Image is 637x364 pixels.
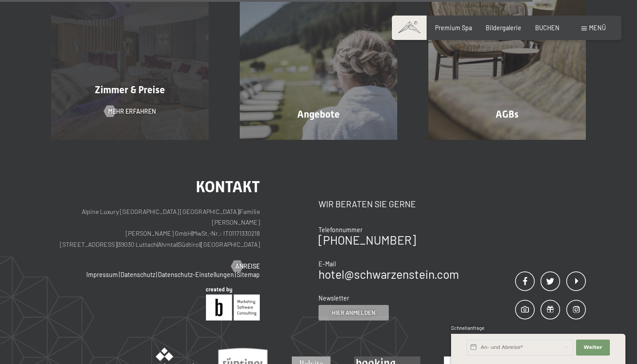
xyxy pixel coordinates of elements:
span: | [235,271,236,278]
span: Schnellanfrage [451,325,484,331]
a: Impressum [86,271,118,278]
span: Anreise [235,262,260,271]
img: Brandnamic GmbH | Leading Hospitality Solutions [206,287,260,320]
span: AGBs [496,109,519,120]
a: BUCHEN [535,24,560,32]
a: Sitemap [237,271,260,278]
span: Newsletter [318,294,349,302]
span: | [156,271,157,278]
a: Datenschutz-Einstellungen [158,271,234,278]
a: [PHONE_NUMBER] [318,233,416,247]
a: hotel@schwarzenstein.com [318,267,459,281]
span: Angebote [297,109,340,120]
span: Weiter [584,344,602,351]
button: Weiter [576,340,610,356]
a: Anreise [231,262,260,271]
span: | [200,241,201,248]
span: Mehr erfahren [108,107,156,116]
span: Hier anmelden [332,309,375,317]
span: Menü [589,24,606,32]
a: Premium Spa [435,24,472,32]
span: | [119,271,120,278]
span: Telefonnummer [318,226,363,233]
span: | [239,208,240,215]
a: Bildergalerie [486,24,521,32]
span: | [177,241,178,248]
a: Datenschutz [121,271,155,278]
span: | [117,241,118,248]
p: Alpine Luxury [GEOGRAPHIC_DATA] [GEOGRAPHIC_DATA] Familie [PERSON_NAME] [PERSON_NAME] GmbH MwSt.-... [51,206,260,250]
span: Wir beraten Sie gerne [318,199,416,209]
span: | [157,241,158,248]
span: Zimmer & Preise [95,84,165,95]
span: E-Mail [318,260,336,268]
span: Kontakt [196,178,260,196]
span: | [192,229,193,237]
